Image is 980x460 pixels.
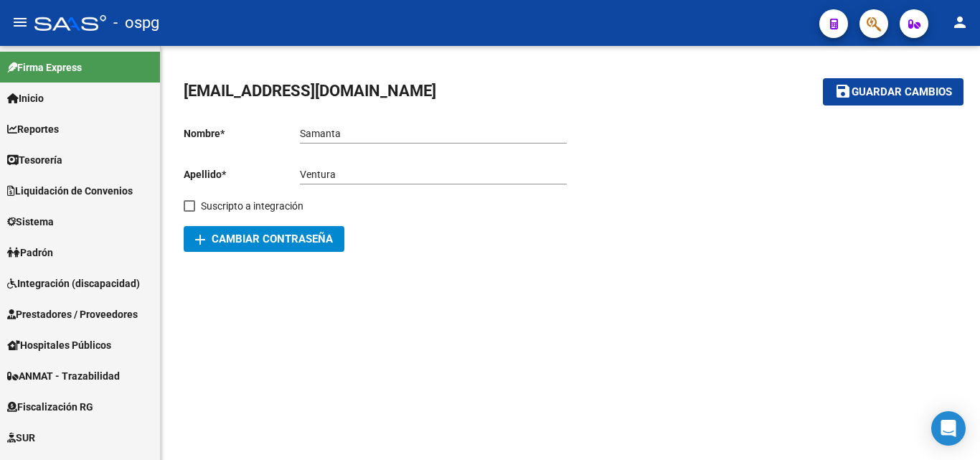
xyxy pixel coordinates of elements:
span: Padrón [7,245,53,260]
span: SUR [7,430,35,446]
span: Inicio [7,90,44,106]
button: Cambiar Contraseña [184,226,344,252]
span: Fiscalización RG [7,399,93,415]
span: Suscripto a integración [201,197,303,215]
span: Reportes [7,121,59,137]
span: Cambiar Contraseña [195,233,333,245]
mat-icon: save [834,83,852,100]
mat-icon: menu [11,14,29,31]
span: Sistema [7,214,54,230]
mat-icon: person [951,14,969,31]
p: Apellido [184,166,300,182]
span: - ospg [113,7,159,39]
mat-icon: add [192,231,209,248]
span: Firma Express [7,60,82,75]
span: [EMAIL_ADDRESS][DOMAIN_NAME] [184,82,436,100]
p: Nombre [184,126,300,141]
span: ANMAT - Trazabilidad [7,368,120,384]
span: Hospitales Públicos [7,337,111,353]
button: Guardar cambios [823,78,963,105]
span: Integración (discapacidad) [7,276,140,291]
span: Liquidación de Convenios [7,183,133,199]
span: Guardar cambios [852,86,952,99]
span: Tesorería [7,152,62,168]
span: Prestadores / Proveedores [7,306,138,322]
div: Open Intercom Messenger [931,411,966,446]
